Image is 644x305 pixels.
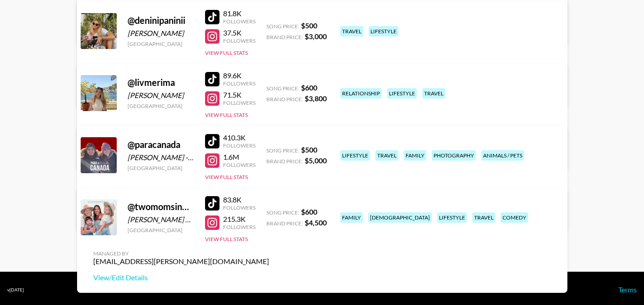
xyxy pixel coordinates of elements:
button: View Full Stats [205,49,248,56]
div: [PERSON_NAME] - [PERSON_NAME] [128,153,194,162]
span: Song Price: [266,209,299,216]
div: relationship [340,88,382,99]
div: lifestyle [369,26,398,36]
div: travel [340,26,363,36]
div: Followers [223,18,256,25]
div: [GEOGRAPHIC_DATA] [128,227,194,233]
div: @ paracanada [128,139,194,150]
span: Song Price: [266,147,299,154]
div: [DEMOGRAPHIC_DATA] [368,212,432,223]
div: [GEOGRAPHIC_DATA] [128,103,194,109]
div: @ twomomsinmotion [128,201,194,212]
strong: $ 4,500 [305,218,327,227]
strong: $ 500 [301,145,317,154]
div: 89.6K [223,71,256,80]
strong: $ 3,000 [305,32,327,40]
div: [GEOGRAPHIC_DATA] [128,165,194,171]
div: 83.8K [223,195,256,204]
div: lifestyle [387,88,417,99]
span: Song Price: [266,23,299,30]
div: Followers [223,80,256,87]
div: travel [472,212,495,223]
span: Brand Price: [266,220,303,227]
span: Brand Price: [266,158,303,165]
div: lifestyle [340,150,370,161]
div: Followers [223,99,256,106]
div: Followers [223,224,256,230]
div: Followers [223,142,256,149]
div: [PERSON_NAME] [128,29,194,38]
button: View Full Stats [205,174,248,180]
div: photography [432,150,476,161]
span: Song Price: [266,85,299,92]
div: travel [375,150,398,161]
div: 215.3K [223,215,256,224]
div: 37.5K [223,28,256,37]
div: [PERSON_NAME] & [PERSON_NAME] [128,215,194,224]
div: @ livmerima [128,77,194,88]
strong: $ 5,000 [305,156,327,165]
div: comedy [501,212,528,223]
span: Brand Price: [266,34,303,40]
div: travel [422,88,445,99]
div: 1.6M [223,152,256,161]
button: View Full Stats [205,236,248,242]
div: animals / pets [481,150,524,161]
div: Followers [223,161,256,168]
div: [EMAIL_ADDRESS][PERSON_NAME][DOMAIN_NAME] [93,257,269,266]
strong: $ 600 [301,83,317,92]
strong: $ 600 [301,207,317,216]
div: family [404,150,426,161]
strong: $ 3,800 [305,94,327,103]
button: View Full Stats [205,112,248,118]
div: 71.5K [223,90,256,99]
div: Managed By [93,250,269,257]
div: 410.3K [223,133,256,142]
div: [PERSON_NAME] [128,91,194,100]
div: 81.8K [223,9,256,18]
div: [GEOGRAPHIC_DATA] [128,40,194,47]
div: v [DATE] [7,287,24,293]
a: View/Edit Details [93,273,269,282]
strong: $ 500 [301,21,317,30]
div: family [340,212,363,223]
div: Followers [223,204,256,211]
div: Followers [223,37,256,44]
div: lifestyle [437,212,467,223]
span: Brand Price: [266,96,303,103]
div: @ deninipaninii [128,15,194,26]
a: Terms [618,285,637,294]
